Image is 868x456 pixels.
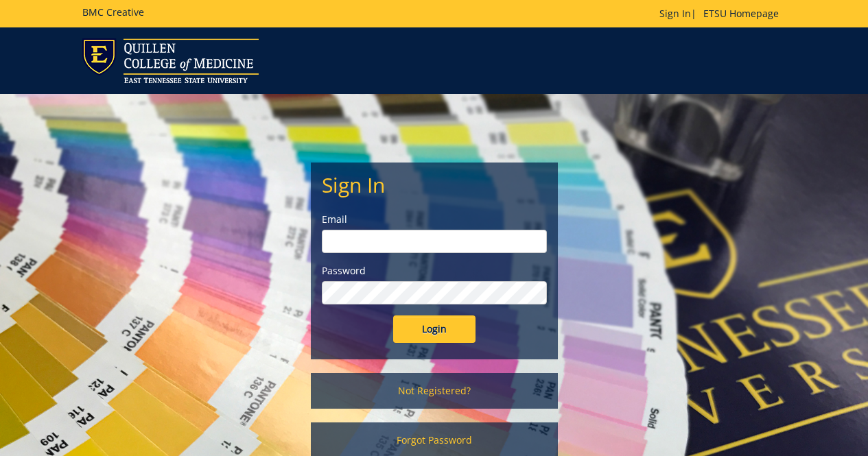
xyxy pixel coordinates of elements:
[322,264,547,278] label: Password
[659,7,691,20] a: Sign In
[322,213,547,226] label: Email
[82,7,144,17] h5: BMC Creative
[393,315,476,343] input: Login
[322,173,547,196] h2: Sign In
[311,373,558,409] a: Not Registered?
[696,7,786,20] a: ETSU Homepage
[659,7,786,21] p: |
[82,38,259,83] img: ETSU logo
